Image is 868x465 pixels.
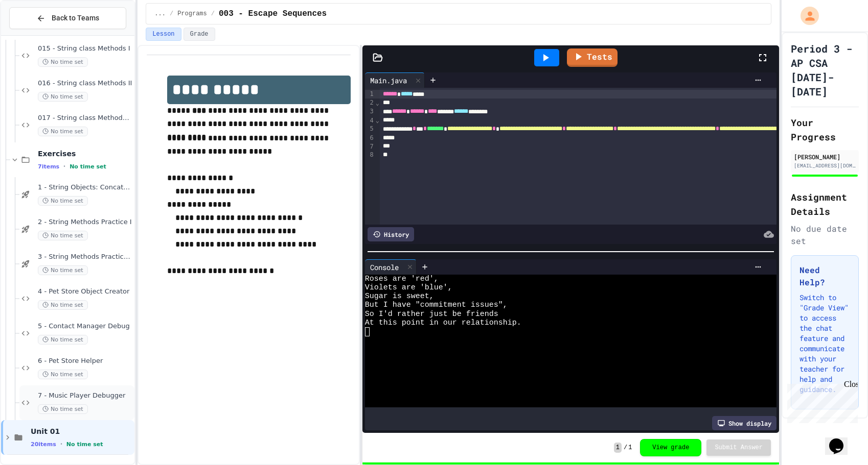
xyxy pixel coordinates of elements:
[365,275,439,283] span: Roses are 'red',
[38,92,88,102] span: No time set
[38,253,132,261] span: 3 - String Methods Practice II
[365,319,521,327] span: At this point in our relationship.
[38,300,88,310] span: No time set
[52,13,99,23] span: Back to Teams
[365,116,375,125] div: 4
[365,259,417,275] div: Console
[791,223,859,247] div: No due date set
[177,10,207,18] span: Programs
[38,163,59,170] span: 7 items
[38,404,88,414] span: No time set
[624,444,627,452] span: /
[365,310,498,319] span: So I'd rather just be friends
[70,163,106,170] span: No time set
[365,301,508,309] span: But I have "commitment issues",
[4,4,71,65] div: Chat with us now!Close
[38,322,132,331] span: 5 - Contact Manager Debug
[706,439,771,456] button: Submit Answer
[365,72,425,88] div: Main.java
[38,196,88,206] span: No time set
[790,4,821,28] div: My Account
[375,100,380,107] span: Fold line
[38,335,88,345] span: No time set
[794,162,856,169] div: [EMAIL_ADDRESS][DOMAIN_NAME]
[9,7,126,29] button: Back to Teams
[715,444,763,452] span: Submit Answer
[640,439,701,456] button: View grade
[31,441,56,448] span: 20 items
[38,265,88,275] span: No time set
[170,10,173,18] span: /
[38,287,132,296] span: 4 - Pet Store Object Creator
[791,115,859,144] h2: Your Progress
[783,380,858,423] iframe: chat widget
[184,28,215,41] button: Grade
[38,218,132,227] span: 2 - String Methods Practice I
[365,292,434,301] span: Sugar is sweet,
[66,441,103,448] span: No time set
[60,440,62,448] span: •
[368,227,414,241] div: History
[154,10,166,18] span: ...
[38,357,132,365] span: 6 - Pet Store Helper
[365,107,375,116] div: 3
[365,151,375,159] div: 8
[712,416,776,430] div: Show display
[38,391,132,400] span: 7 - Music Player Debugger
[365,99,375,107] div: 2
[800,292,850,395] p: Switch to "Grade View" to access the chat feature and communicate with your teacher for help and ...
[38,370,88,379] span: No time set
[614,443,622,453] span: 1
[365,283,452,292] span: Violets are 'blue',
[38,57,88,67] span: No time set
[791,41,859,99] h1: Period 3 - AP CSA [DATE]-[DATE]
[38,79,132,88] span: 016 - String class Methods II
[38,127,88,136] span: No time set
[31,427,132,436] span: Unit 01
[211,10,215,18] span: /
[38,183,132,192] span: 1 - String Objects: Concatenation, Literals, and More
[567,48,618,67] a: Tests
[794,152,856,161] div: [PERSON_NAME]
[365,134,375,142] div: 6
[800,264,850,288] h3: Need Help?
[146,28,181,41] button: Lesson
[63,162,65,170] span: •
[365,142,375,151] div: 7
[38,114,132,123] span: 017 - String class Methods III
[365,75,412,86] div: Main.java
[375,117,380,124] span: Fold line
[38,44,132,53] span: 015 - String class Methods I
[38,231,88,240] span: No time set
[365,125,375,133] div: 5
[38,149,132,158] span: Exercises
[628,444,632,452] span: 1
[825,424,858,455] iframe: chat widget
[219,8,327,20] span: 003 - Escape Sequences
[365,262,404,273] div: Console
[791,190,859,218] h2: Assignment Details
[365,90,375,99] div: 1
